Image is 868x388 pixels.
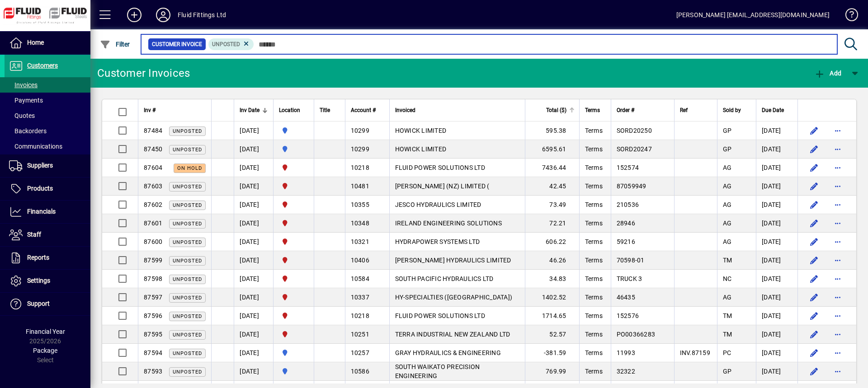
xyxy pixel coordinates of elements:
[9,127,47,135] span: Backorders
[723,105,750,115] div: Sold by
[756,177,797,196] td: [DATE]
[279,144,308,154] span: AUCKLAND
[144,312,162,319] span: 87596
[525,288,579,307] td: 1402.52
[723,105,741,115] span: Sold by
[27,208,56,215] span: Financials
[33,347,57,354] span: Package
[173,221,202,227] span: Unposted
[585,182,603,190] span: Terms
[395,312,485,319] span: FLUID POWER SOLUTIONS LTD
[617,312,639,319] span: 152576
[27,62,58,69] span: Customers
[240,105,259,115] span: Inv Date
[617,201,639,208] span: 210536
[807,327,821,341] button: Edit
[723,145,732,153] span: GP
[830,179,845,193] button: More options
[5,293,90,315] a: Support
[120,7,149,23] button: Add
[617,220,635,227] span: 28946
[395,105,519,115] div: Invoiced
[525,325,579,344] td: 52.57
[585,331,603,338] span: Terms
[234,196,273,214] td: [DATE]
[830,234,845,249] button: More options
[585,201,603,208] span: Terms
[351,349,369,356] span: 10257
[839,2,857,31] a: Knowledge Base
[173,351,202,356] span: Unposted
[173,202,202,208] span: Unposted
[814,70,841,77] span: Add
[144,127,162,134] span: 87484
[807,253,821,267] button: Edit
[144,238,162,245] span: 87600
[807,123,821,138] button: Edit
[812,65,844,81] button: Add
[830,364,845,379] button: More options
[152,40,202,49] span: Customer Invoice
[525,251,579,270] td: 46.26
[830,253,845,267] button: More options
[351,127,369,134] span: 10299
[234,362,273,381] td: [DATE]
[9,81,38,89] span: Invoices
[279,274,308,284] span: CHRISTCHURCH
[807,216,821,230] button: Edit
[395,145,447,153] span: HOWICK LIMITED
[525,196,579,214] td: 73.49
[525,270,579,288] td: 34.83
[5,32,90,54] a: Home
[5,201,90,223] a: Financials
[830,142,845,156] button: More options
[144,164,162,171] span: 87604
[279,105,308,115] div: Location
[320,105,330,115] span: Title
[723,182,732,190] span: AG
[144,257,162,264] span: 87599
[279,255,308,265] span: CHRISTCHURCH
[395,201,481,208] span: JESCO HYDRAULICS LIMITED
[756,159,797,177] td: [DATE]
[395,363,480,379] span: SOUTH WAIKATO PRECISION ENGINEERING
[617,275,642,282] span: TRUCK 3
[525,233,579,251] td: 606.22
[5,77,90,93] a: Invoices
[585,105,600,115] span: Terms
[585,238,603,245] span: Terms
[585,257,603,264] span: Terms
[617,145,652,153] span: SORD20247
[617,238,635,245] span: 59216
[585,275,603,282] span: Terms
[525,140,579,159] td: 6595.61
[320,105,339,115] div: Title
[5,139,90,154] a: Communications
[756,362,797,381] td: [DATE]
[351,257,369,264] span: 10406
[144,220,162,227] span: 87601
[351,294,369,301] span: 10337
[830,123,845,138] button: More options
[723,127,732,134] span: GP
[395,182,490,190] span: [PERSON_NAME] (NZ) LIMITED (
[26,328,65,335] span: Financial Year
[807,346,821,360] button: Edit
[531,105,575,115] div: Total ($)
[585,368,603,375] span: Terms
[234,177,273,196] td: [DATE]
[762,105,792,115] div: Due Date
[351,105,384,115] div: Account #
[279,181,308,191] span: CHRISTCHURCH
[525,177,579,196] td: 42.45
[234,288,273,307] td: [DATE]
[351,105,376,115] span: Account #
[5,178,90,200] a: Products
[723,312,732,319] span: TM
[756,270,797,288] td: [DATE]
[234,307,273,325] td: [DATE]
[208,38,254,50] mat-chip: Customer Invoice Status: Unposted
[351,220,369,227] span: 10348
[144,105,206,115] div: Inv #
[173,276,202,282] span: Unposted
